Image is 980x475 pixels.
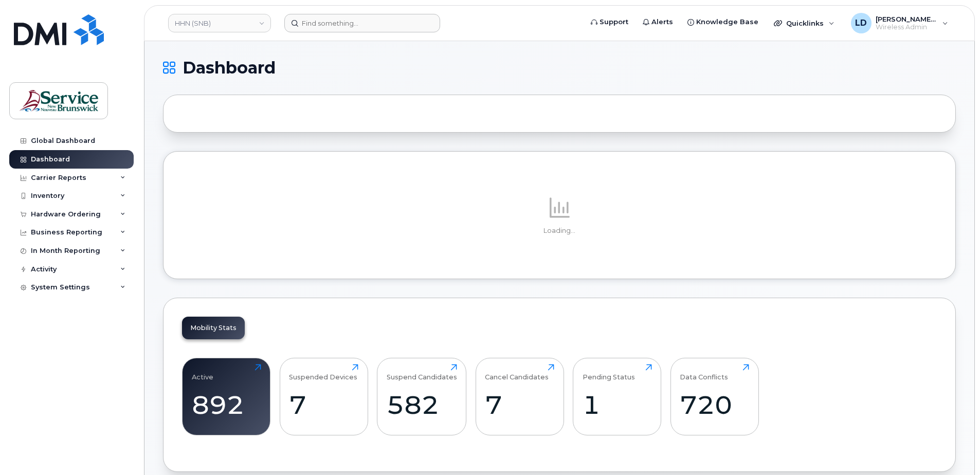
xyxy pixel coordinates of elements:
div: 7 [485,390,554,420]
div: 582 [387,390,457,420]
div: Suspend Candidates [387,364,457,381]
div: 1 [583,390,652,420]
a: Pending Status1 [583,364,652,430]
div: Active [192,364,213,381]
div: Cancel Candidates [485,364,549,381]
a: Data Conflicts720 [680,364,749,430]
a: Suspend Candidates582 [387,364,457,430]
a: Active892 [192,364,261,430]
div: Data Conflicts [680,364,728,381]
span: Dashboard [183,60,276,76]
a: Suspended Devices7 [289,364,358,430]
div: Pending Status [583,364,635,381]
div: 892 [192,390,261,420]
p: Loading... [182,226,937,235]
div: 720 [680,390,749,420]
div: 7 [289,390,358,420]
div: Suspended Devices [289,364,357,381]
a: Cancel Candidates7 [485,364,554,430]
